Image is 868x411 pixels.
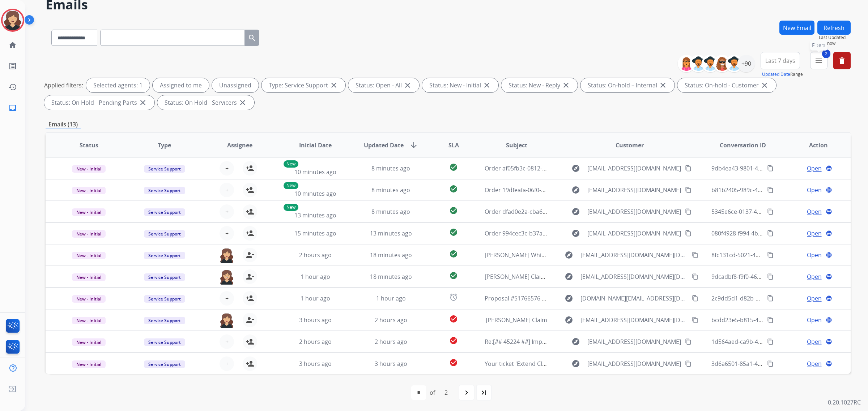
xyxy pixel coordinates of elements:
span: 9dcadbf8-f9f0-4645-a080-da8e0c5934f9 [711,273,818,281]
span: 18 minutes ago [370,251,412,259]
span: 2 hours ago [299,338,332,346]
img: avatar [3,10,23,30]
mat-icon: person_add [246,294,254,303]
mat-icon: check_circle [449,250,458,258]
span: Open [807,186,822,194]
mat-icon: language [826,187,832,193]
div: Status: On-hold – Internal [580,78,675,92]
span: 18 minutes ago [370,273,412,281]
mat-icon: explore [565,316,573,324]
span: New - Initial [72,187,106,194]
span: + [225,229,229,238]
mat-icon: check_circle [449,358,458,367]
span: 2c9dd5d1-d82b-4417-aa9e-152a92c79b65 [711,294,824,302]
span: 13 minutes ago [370,229,412,237]
mat-icon: content_copy [767,187,774,193]
mat-icon: home [8,41,17,49]
span: 2 hours ago [375,316,407,324]
span: Just now [819,40,851,46]
span: Last 7 days [765,59,795,62]
mat-icon: search [248,34,256,42]
mat-icon: content_copy [767,338,774,345]
div: Status: Open - All [348,78,419,92]
button: + [220,334,234,349]
mat-icon: language [826,317,832,323]
span: [EMAIL_ADDRESS][DOMAIN_NAME][DATE] [580,316,688,324]
span: [EMAIL_ADDRESS][DOMAIN_NAME] [587,337,681,346]
span: Open [807,316,822,324]
mat-icon: content_copy [692,273,698,280]
button: Last 7 days [761,52,800,69]
mat-icon: person_add [246,229,254,238]
span: 15 minutes ago [294,229,336,237]
mat-icon: close [562,81,570,90]
span: 8 minutes ago [371,164,410,172]
div: Status: On Hold - Pending Parts [44,95,154,110]
mat-icon: explore [565,294,573,303]
mat-icon: content_copy [767,360,774,367]
span: Service Support [144,187,185,194]
mat-icon: check_circle [449,336,458,345]
span: 1 hour ago [376,294,406,302]
span: New - Initial [72,252,106,259]
div: Status: On Hold - Servicers [157,95,254,110]
mat-icon: content_copy [685,187,692,193]
mat-icon: content_copy [692,252,698,258]
mat-icon: person_remove [246,272,254,281]
span: Service Support [144,295,185,303]
span: Order af05fb3c-0812-4e9b-9fe7-6c054d59fb82 [485,164,609,172]
span: Subject [506,141,527,150]
span: Service Support [144,317,185,324]
button: + [220,183,234,197]
mat-icon: explore [571,337,580,346]
button: + [220,226,234,241]
mat-icon: content_copy [767,317,774,323]
span: New - Initial [72,295,106,303]
button: Refresh [817,21,851,35]
span: Open [807,272,822,281]
mat-icon: check_circle [449,315,458,323]
mat-icon: check_circle [449,185,458,193]
div: Unassigned [212,78,259,92]
span: + [225,186,229,194]
span: 1 hour ago [301,273,330,281]
span: [DOMAIN_NAME][EMAIL_ADDRESS][DOMAIN_NAME] [580,294,688,303]
mat-icon: content_copy [685,165,692,172]
mat-icon: language [826,360,832,367]
button: + [220,291,234,306]
span: + [225,359,229,368]
span: Service Support [144,338,185,346]
p: New [284,160,298,168]
mat-icon: content_copy [685,338,692,345]
span: Updated Date [364,141,404,150]
span: New - Initial [72,317,106,324]
mat-icon: content_copy [767,165,774,172]
mat-icon: inbox [8,104,17,112]
div: Assigned to me [153,78,209,92]
mat-icon: close [329,81,338,90]
button: + [220,161,234,176]
span: 1d564aed-ca9b-41c1-9ab5-f9b35a047b58 [711,338,823,346]
mat-icon: explore [565,251,573,259]
span: [EMAIL_ADDRESS][DOMAIN_NAME] [587,229,681,238]
span: 1 hour ago [301,294,330,302]
span: Open [807,251,822,259]
span: New - Initial [72,208,106,216]
mat-icon: person_remove [246,316,254,324]
span: [EMAIL_ADDRESS][DOMAIN_NAME][DATE] [580,251,688,259]
p: 0.20.1027RC [828,398,861,407]
span: New - Initial [72,165,106,173]
span: Initial Date [299,141,332,150]
span: Filters [812,42,826,49]
mat-icon: explore [571,229,580,238]
p: Emails (13) [46,120,81,129]
mat-icon: person_add [246,186,254,194]
span: [EMAIL_ADDRESS][DOMAIN_NAME] [587,186,681,194]
span: [EMAIL_ADDRESS][DOMAIN_NAME] [587,359,681,368]
span: Open [807,337,822,346]
mat-icon: content_copy [767,208,774,215]
mat-icon: person_add [246,207,254,216]
span: 8 minutes ago [371,208,410,216]
span: Open [807,207,822,216]
span: 9db4ea43-9801-4f78-82c3-18deb50c56bc [711,164,822,172]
